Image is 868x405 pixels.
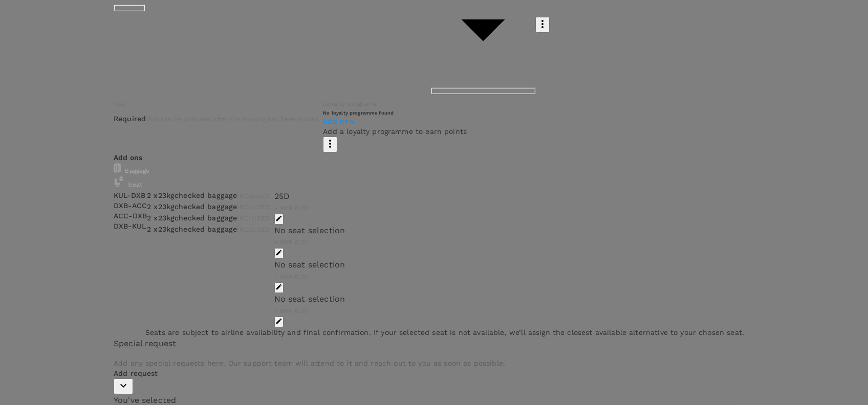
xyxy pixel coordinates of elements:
p: Required [114,114,146,124]
span: Visa can be obtained after the booking has been placed [146,116,319,123]
span: INCLUDED [237,215,270,222]
span: Add new [323,117,355,125]
span: + MYR 0.00 [274,273,308,280]
p: KUL - DXB [114,190,147,200]
img: baggage-icon [114,176,124,187]
p: Add ons [114,152,744,163]
span: 2 x 23kg checked baggage [147,225,237,233]
div: No seat selection [274,224,345,237]
div: 25D [274,190,345,202]
div: No seat selection [274,293,345,305]
p: Seats are subject to airline availability and final confirmation. If your selected seat is not av... [145,327,744,337]
span: 2 x 23kg checked baggage [147,214,237,222]
img: baggage-icon [114,163,121,173]
div: Seat [114,176,744,190]
div: Baggage [114,163,744,176]
p: DXB - ACC [114,200,147,211]
span: INCLUDED [237,204,270,211]
span: Add a loyalty programme to earn points [323,127,467,136]
span: 2 x 23kg checked baggage [147,191,237,199]
p: DXB - KUL [114,221,147,231]
p: Special request [114,337,744,350]
span: Visa [114,100,126,107]
p: Add request [114,368,744,378]
span: Loyalty programs [323,100,376,107]
div: No seat selection [274,259,345,271]
span: 2 x 23kg checked baggage [147,202,237,211]
h6: No loyalty programme found [323,109,467,116]
span: + MYR 0.00 [274,205,308,212]
span: + MYR 0.00 [274,239,308,246]
p: ACC - DXB [114,211,147,221]
span: INCLUDED [237,226,270,233]
p: Add any special requests here. Our support team will attend to it and reach out to you as soon as... [114,358,744,368]
span: + MYR 0.00 [274,307,308,314]
span: INCLUDED [237,192,270,199]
